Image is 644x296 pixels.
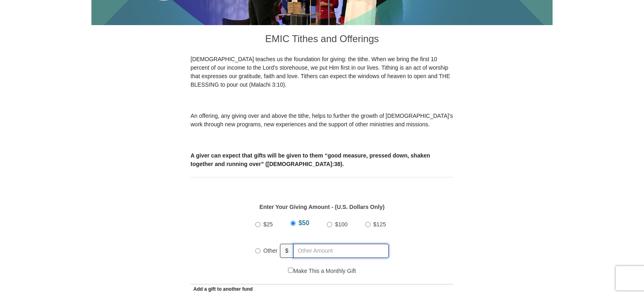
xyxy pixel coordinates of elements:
span: Add a gift to another fund [191,286,253,292]
h3: EMIC Tithes and Offerings [191,25,453,55]
strong: Enter Your Giving Amount - (U.S. Dollars Only) [259,204,384,210]
b: A giver can expect that gifts will be given to them “good measure, pressed down, shaken together ... [191,152,430,167]
span: $100 [335,221,347,228]
span: $ [280,244,294,258]
label: Make This a Monthly Gift [288,267,356,275]
p: An offering, any giving over and above the tithe, helps to further the growth of [DEMOGRAPHIC_DAT... [191,112,453,129]
input: Other Amount [293,244,389,258]
span: $125 [373,221,386,228]
input: Make This a Monthly Gift [288,268,293,273]
span: $50 [299,219,309,226]
span: Other [263,247,278,254]
p: [DEMOGRAPHIC_DATA] teaches us the foundation for giving: the tithe. When we bring the first 10 pe... [191,55,453,89]
span: $25 [263,221,273,228]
